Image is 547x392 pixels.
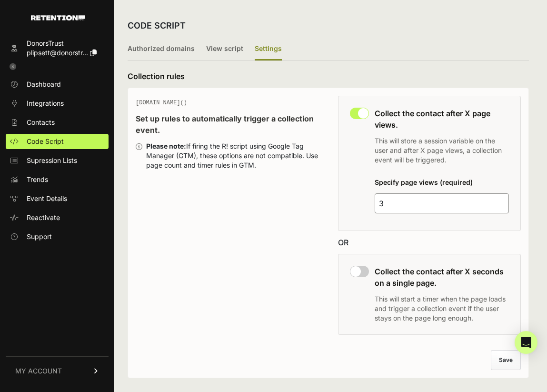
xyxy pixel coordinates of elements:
[27,49,88,57] span: plipsett@donorstr...
[6,153,109,168] a: Supression Lists
[27,194,67,203] span: Event Details
[6,36,109,60] a: DonorsTrust plipsett@donorstr...
[27,137,64,146] span: Code Script
[375,266,509,289] h3: Collect the contact after X seconds on a single page.
[27,80,61,89] span: Dashboard
[31,15,85,20] img: Retention.com
[27,39,97,48] div: DonorsTrust
[146,141,319,170] div: If firing the R! script using Google Tag Manager (GTM), these options are not compatible. Use pag...
[146,142,186,150] strong: Please note:
[375,294,509,323] p: This will start a timer when the page loads and trigger a collection event if the user stays on t...
[128,38,195,60] label: Authorized domains
[6,134,109,149] a: Code Script
[27,232,52,241] span: Support
[6,96,109,111] a: Integrations
[128,19,186,32] h2: CODE SCRIPT
[6,210,109,225] a: Reactivate
[375,178,473,186] label: Specify page views (required)
[27,156,77,165] span: Supression Lists
[27,213,60,222] span: Reactivate
[6,115,109,130] a: Contacts
[491,350,521,370] button: Save
[6,356,109,385] a: MY ACCOUNT
[206,38,243,60] label: View script
[27,99,64,108] span: Integrations
[6,172,109,187] a: Trends
[6,229,109,244] a: Support
[375,193,509,213] input: 4
[6,191,109,206] a: Event Details
[128,70,529,82] h3: Collection rules
[255,38,282,60] label: Settings
[27,175,48,184] span: Trends
[338,237,521,248] div: OR
[375,108,509,131] h3: Collect the contact after X page views.
[27,118,55,127] span: Contacts
[136,114,314,135] strong: Set up rules to automatically trigger a collection event.
[515,331,537,354] div: Open Intercom Messenger
[15,366,62,376] span: MY ACCOUNT
[375,136,509,165] p: This will store a session variable on the user and after X page views, a collection event will be...
[136,100,187,106] span: [DOMAIN_NAME]()
[6,77,109,92] a: Dashboard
